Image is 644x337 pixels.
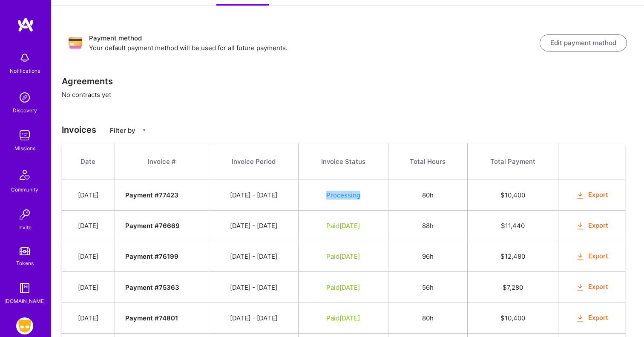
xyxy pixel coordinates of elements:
[388,211,467,241] td: 88h
[575,283,585,292] i: icon OrangeDownload
[209,241,298,272] td: [DATE] - [DATE]
[298,143,388,180] th: Invoice Status
[62,76,634,86] h3: Agreements
[467,303,558,333] td: $ 10,400
[16,206,33,223] img: Invite
[13,106,37,115] div: Discovery
[89,43,540,52] p: Your default payment method will be used for all future payments.
[14,165,35,185] img: Community
[326,314,360,322] span: Paid [DATE]
[125,283,179,291] strong: Payment # 75363
[62,303,115,333] td: [DATE]
[16,89,33,106] img: discovery
[115,143,209,180] th: Invoice #
[388,303,467,333] td: 80h
[575,221,585,231] i: icon OrangeDownload
[20,247,30,255] img: tokens
[388,241,467,272] td: 96h
[125,191,178,199] strong: Payment # 77423
[62,143,115,180] th: Date
[326,191,360,199] span: Processing
[16,49,33,66] img: bell
[62,180,115,211] td: [DATE]
[467,241,558,272] td: $ 12,480
[62,272,115,303] td: [DATE]
[62,211,115,241] td: [DATE]
[575,251,609,261] button: Export
[125,314,178,322] strong: Payment # 74801
[62,241,115,272] td: [DATE]
[540,34,627,51] button: Edit payment method
[209,143,298,180] th: Invoice Period
[125,222,180,230] strong: Payment # 76669
[14,317,35,334] a: Grindr: Data + FE + CyberSecurity + QA
[16,127,33,144] img: teamwork
[69,36,82,50] img: Payment method
[467,180,558,211] td: $ 10,400
[14,144,35,153] div: Missions
[18,223,32,232] div: Invite
[467,272,558,303] td: $ 7,280
[209,211,298,241] td: [DATE] - [DATE]
[141,128,147,133] i: icon CaretDown
[326,283,360,291] span: Paid [DATE]
[11,185,38,194] div: Community
[575,221,609,231] button: Export
[209,272,298,303] td: [DATE] - [DATE]
[575,191,585,200] i: icon OrangeDownload
[388,180,467,211] td: 80h
[575,282,609,292] button: Export
[209,180,298,211] td: [DATE] - [DATE]
[62,125,634,135] h3: Invoices
[326,252,360,260] span: Paid [DATE]
[4,297,46,306] div: [DOMAIN_NAME]
[388,272,467,303] td: 56h
[17,17,34,32] img: logo
[326,222,360,230] span: Paid [DATE]
[89,33,540,43] h3: Payment method
[575,190,609,200] button: Export
[467,143,558,180] th: Total Payment
[467,211,558,241] td: $ 11,440
[388,143,467,180] th: Total Hours
[16,280,33,297] img: guide book
[16,317,33,334] img: Grindr: Data + FE + CyberSecurity + QA
[110,126,135,135] p: Filter by
[16,259,34,268] div: Tokens
[10,66,40,75] div: Notifications
[209,303,298,333] td: [DATE] - [DATE]
[125,252,178,260] strong: Payment # 76199
[575,252,585,262] i: icon OrangeDownload
[575,313,585,323] i: icon OrangeDownload
[575,313,609,323] button: Export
